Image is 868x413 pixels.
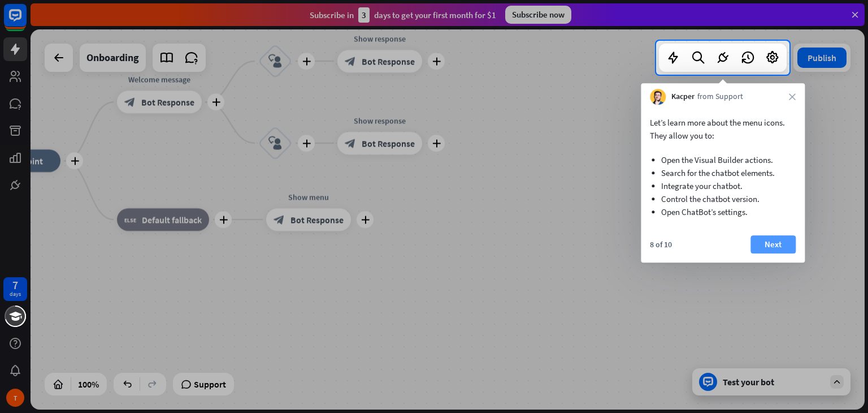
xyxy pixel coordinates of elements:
li: Open the Visual Builder actions. [661,153,784,166]
span: Kacper [671,91,695,102]
div: 8 of 10 [650,239,672,249]
li: Integrate your chatbot. [661,179,784,192]
span: from Support [697,91,743,102]
button: Open LiveChat chat widget [9,5,43,38]
p: Let’s learn more about the menu icons. They allow you to: [650,116,796,142]
li: Open ChatBot’s settings. [661,205,784,218]
li: Control the chatbot version. [661,192,784,205]
i: close [789,93,796,100]
button: Next [750,235,796,253]
li: Search for the chatbot elements. [661,166,784,179]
